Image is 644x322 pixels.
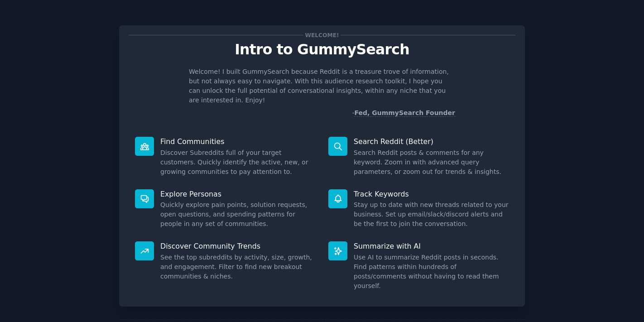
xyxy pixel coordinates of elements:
[354,189,509,199] p: Track Keywords
[160,241,316,251] p: Discover Community Trends
[160,253,316,281] dd: See the top subreddits by activity, size, growth, and engagement. Filter to find new breakout com...
[354,109,455,117] a: Fed, GummySearch Founder
[129,42,515,58] p: Intro to GummySearch
[354,148,509,177] dd: Search Reddit posts & comments for any keyword. Zoom in with advanced query parameters, or zoom o...
[354,137,509,146] p: Search Reddit (Better)
[354,253,509,291] dd: Use AI to summarize Reddit posts in seconds. Find patterns within hundreds of posts/comments with...
[160,148,316,177] dd: Discover Subreddits full of your target customers. Quickly identify the active, new, or growing c...
[160,200,316,229] dd: Quickly explore pain points, solution requests, open questions, and spending patterns for people ...
[352,108,455,118] div: -
[354,200,509,229] dd: Stay up to date with new threads related to your business. Set up email/slack/discord alerts and ...
[160,137,316,146] p: Find Communities
[303,30,341,40] span: Welcome!
[354,241,509,251] p: Summarize with AI
[160,189,316,199] p: Explore Personas
[189,67,455,105] p: Welcome! I built GummySearch because Reddit is a treasure trove of information, but not always ea...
